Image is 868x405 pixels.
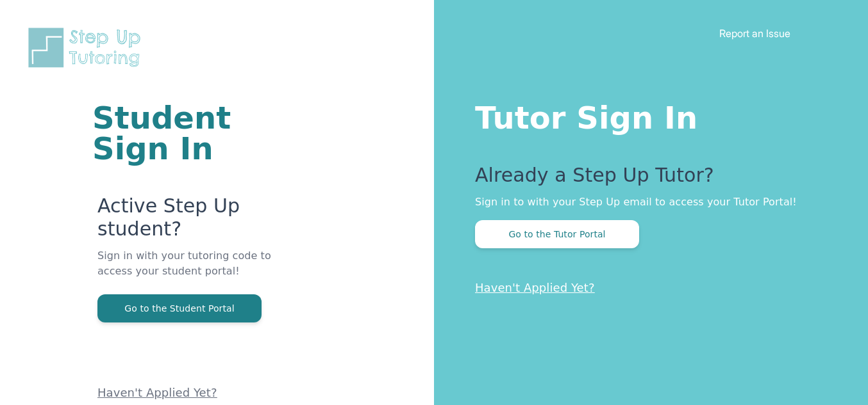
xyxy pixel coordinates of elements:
button: Go to the Tutor Portal [475,220,639,248]
p: Sign in with your tutoring code to access your student portal! [97,248,280,294]
p: Sign in to with your Step Up email to access your Tutor Portal! [475,195,817,210]
a: Report an Issue [719,27,790,40]
a: Go to the Tutor Portal [475,228,639,240]
h1: Tutor Sign In [475,97,817,133]
a: Haven't Applied Yet? [97,386,217,399]
p: Active Step Up student? [97,195,280,248]
p: Already a Step Up Tutor? [475,164,817,195]
a: Go to the Student Portal [97,302,262,314]
h1: Student Sign In [92,102,280,164]
img: Step Up Tutoring horizontal logo [26,26,149,70]
button: Go to the Student Portal [97,294,262,322]
a: Haven't Applied Yet? [475,281,595,294]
